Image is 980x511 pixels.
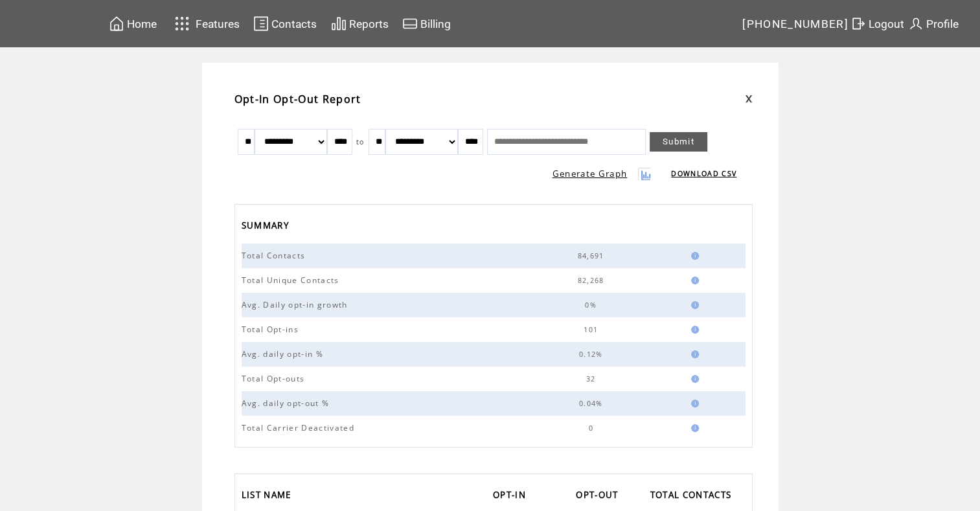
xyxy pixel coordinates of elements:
[585,301,600,310] span: 0%
[251,14,319,34] a: Contacts
[493,486,529,507] span: OPT-IN
[242,216,292,238] span: SUMMARY
[109,16,124,32] img: home.svg
[171,13,194,34] img: features.svg
[329,14,391,34] a: Reports
[234,92,361,106] span: Opt-In Opt-Out Report
[926,17,959,30] span: Profile
[253,16,269,32] img: contacts.svg
[127,17,157,30] span: Home
[650,132,707,152] a: Submit
[107,14,159,34] a: Home
[586,374,599,383] span: 32
[742,17,849,30] span: [PHONE_NUMBER]
[242,486,295,507] span: LIST NAME
[196,17,240,30] span: Features
[242,398,333,409] span: Avg. daily opt-out %
[493,486,532,507] a: OPT-IN
[687,301,699,309] img: help.gif
[242,275,343,286] span: Total Unique Contacts
[671,169,736,178] a: DOWNLOAD CSV
[356,137,365,146] span: to
[850,16,866,32] img: exit.svg
[242,250,309,261] span: Total Contacts
[242,348,326,359] span: Avg. daily opt-in %
[553,168,628,179] a: Generate Graph
[687,424,699,432] img: help.gif
[578,251,608,260] span: 84,691
[242,373,308,384] span: Total Opt-outs
[849,14,906,34] a: Logout
[400,14,453,34] a: Billing
[242,299,351,310] span: Avg. Daily opt-in growth
[687,400,699,407] img: help.gif
[579,399,606,408] span: 0.04%
[242,324,302,335] span: Total Opt-ins
[584,325,601,334] span: 101
[687,252,699,260] img: help.gif
[576,486,624,507] a: OPT-OUT
[242,422,358,433] span: Total Carrier Deactivated
[579,350,606,359] span: 0.12%
[169,11,242,36] a: Features
[331,16,347,32] img: chart.svg
[402,16,418,32] img: creidtcard.svg
[687,375,699,383] img: help.gif
[576,486,621,507] span: OPT-OUT
[650,486,738,507] a: TOTAL CONTACTS
[650,486,735,507] span: TOTAL CONTACTS
[687,350,699,358] img: help.gif
[588,424,596,433] span: 0
[869,17,904,30] span: Logout
[906,14,961,34] a: Profile
[420,17,451,30] span: Billing
[271,17,317,30] span: Contacts
[578,276,608,285] span: 82,268
[242,486,298,507] a: LIST NAME
[349,17,389,30] span: Reports
[687,277,699,284] img: help.gif
[908,16,924,32] img: profile.svg
[687,326,699,334] img: help.gif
